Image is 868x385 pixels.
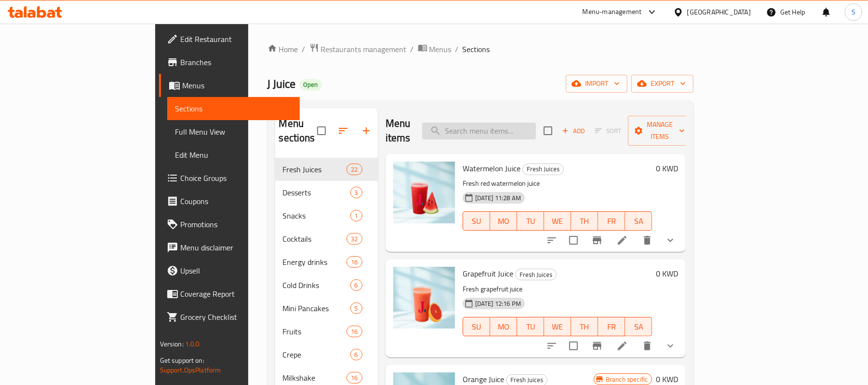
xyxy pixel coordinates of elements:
[275,297,378,320] div: Mini Pancakes5
[463,178,653,190] p: Fresh red watermelon juice
[561,125,587,137] span: Add
[598,211,625,231] button: FR
[159,74,300,97] a: Menus
[625,317,652,336] button: SA
[538,121,558,141] span: Select section
[275,204,378,227] div: Snacks1
[283,326,347,337] span: Fruits
[350,187,362,198] div: items
[275,274,378,297] div: Cold Drinks6
[180,288,293,300] span: Coverage Report
[521,214,540,228] span: TU
[351,188,362,197] span: 3
[283,233,347,245] div: Cocktails
[180,172,293,184] span: Choice Groups
[540,229,563,252] button: sort-choices
[636,119,685,143] span: Manage items
[602,214,621,228] span: FR
[350,349,362,360] div: items
[574,78,620,90] span: import
[422,123,536,139] input: search
[347,234,361,244] span: 32
[665,340,676,352] svg: Show Choices
[347,326,362,337] div: items
[267,43,694,55] nav: breadcrumb
[180,311,293,323] span: Grocery Checklist
[159,166,300,190] a: Choice Groups
[283,349,350,360] span: Crepe
[463,211,490,231] button: SU
[347,233,362,245] div: items
[467,320,486,334] span: SU
[185,338,200,350] span: 1.0.0
[517,317,544,336] button: TU
[160,338,184,350] span: Version:
[283,302,350,314] span: Mini Pancakes
[563,230,584,250] span: Select to update
[167,97,300,120] a: Sections
[175,126,293,137] span: Full Menu View
[665,234,676,246] svg: Show Choices
[602,375,652,384] span: Branch specific
[283,279,350,291] span: Cold Drinks
[656,267,678,280] h6: 0 KWD
[347,164,362,175] div: items
[159,236,300,259] a: Menu disclaimer
[159,51,300,74] a: Branches
[571,211,598,231] button: TH
[636,334,659,357] button: delete
[586,229,609,252] button: Branch-specific-item
[309,43,407,55] a: Restaurants management
[455,43,459,55] li: /
[544,317,571,336] button: WE
[350,302,362,314] div: items
[347,372,362,384] div: items
[575,214,594,228] span: TH
[283,256,347,268] span: Energy drinks
[283,372,347,384] div: Milkshake
[571,317,598,336] button: TH
[332,119,355,142] span: Sort sections
[521,320,540,334] span: TU
[490,317,517,336] button: MO
[175,103,293,114] span: Sections
[563,336,584,356] span: Select to update
[429,43,452,55] span: Menus
[629,320,648,334] span: SA
[558,124,589,138] span: Add item
[494,214,513,228] span: MO
[180,33,293,45] span: Edit Restaurant
[616,234,628,246] a: Edit menu item
[656,162,678,175] h6: 0 KWD
[275,320,378,343] div: Fruits16
[516,269,556,280] span: Fresh Juices
[566,75,628,93] button: import
[659,334,682,357] button: show more
[351,350,362,359] span: 6
[463,317,490,336] button: SU
[180,219,293,230] span: Promotions
[160,364,221,376] a: Support.OpsPlatform
[347,165,361,174] span: 22
[418,43,452,55] a: Menus
[283,210,350,221] span: Snacks
[629,214,648,228] span: SA
[523,164,563,175] span: Fresh Juices
[628,116,693,146] button: Manage items
[180,56,293,68] span: Branches
[586,334,609,357] button: Branch-specific-item
[575,320,594,334] span: TH
[350,279,362,291] div: items
[558,124,589,138] button: Add
[283,187,350,198] span: Desserts
[275,227,378,250] div: Cocktails32
[347,327,361,336] span: 16
[167,143,300,166] a: Edit Menu
[548,214,567,228] span: WE
[159,305,300,329] a: Grocery Checklist
[180,242,293,253] span: Menu disclaimer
